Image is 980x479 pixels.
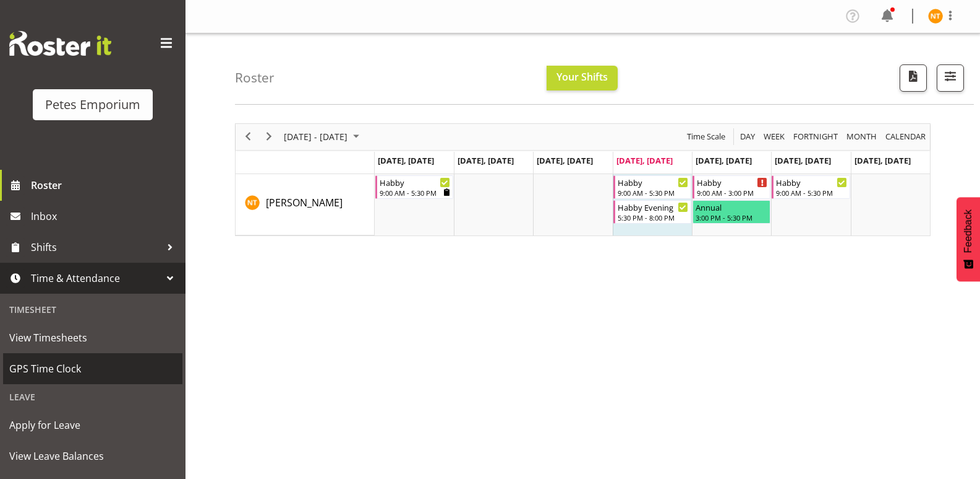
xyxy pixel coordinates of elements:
[692,175,770,199] div: Nicole Thomson"s event - Habby Begin From Friday, August 22, 2025 at 9:00:00 AM GMT+12:00 Ends At...
[957,197,980,281] button: Feedback - Show survey
[739,129,756,144] span: Day
[235,71,275,85] h4: Roster
[685,129,728,144] button: Time Scale
[9,31,111,56] img: Rosterit website logo
[697,176,767,188] div: Habby
[378,155,434,166] span: [DATE], [DATE]
[696,201,767,213] div: Annual
[762,129,787,144] button: Timeline Week
[884,129,928,144] button: Month
[235,123,931,236] div: Timeline Week of August 21, 2025
[738,129,757,144] button: Timeline Day
[240,129,257,144] button: Previous
[31,269,161,288] span: Time & Attendance
[697,188,767,198] div: 9:00 AM - 3:00 PM
[31,176,179,195] span: Roster
[380,188,450,198] div: 9:00 AM - 5:30 PM
[261,129,278,144] button: Next
[9,328,176,347] span: View Timesheets
[3,384,182,410] div: Leave
[616,155,673,166] span: [DATE], [DATE]
[618,201,688,213] div: Habby Evening
[258,124,279,150] div: next period
[963,209,974,253] span: Feedback
[618,176,688,188] div: Habby
[458,155,514,166] span: [DATE], [DATE]
[845,129,879,144] button: Timeline Month
[3,297,182,322] div: Timesheet
[775,155,831,166] span: [DATE], [DATE]
[31,238,161,257] span: Shifts
[937,64,964,92] button: Filter Shifts
[776,188,846,198] div: 9:00 AM - 5:30 PM
[556,70,608,84] span: Your Shifts
[772,175,850,199] div: Nicole Thomson"s event - Habby Begin From Saturday, August 23, 2025 at 9:00:00 AM GMT+12:00 Ends ...
[3,441,182,472] a: View Leave Balances
[762,129,786,144] span: Week
[696,155,752,166] span: [DATE], [DATE]
[237,124,258,150] div: previous period
[266,196,343,209] span: [PERSON_NAME]
[45,95,140,114] div: Petes Emporium
[537,155,593,166] span: [DATE], [DATE]
[618,213,688,222] div: 5:30 PM - 8:00 PM
[884,129,927,144] span: calendar
[3,410,182,441] a: Apply for Leave
[900,64,927,92] button: Download a PDF of the roster according to the set date range.
[9,447,176,465] span: View Leave Balances
[696,213,767,222] div: 3:00 PM - 5:30 PM
[375,174,930,235] table: Timeline Week of August 21, 2025
[547,66,618,90] button: Your Shifts
[3,322,182,353] a: View Timesheets
[236,174,375,235] td: Nicole Thomson resource
[613,175,691,199] div: Nicole Thomson"s event - Habby Begin From Thursday, August 21, 2025 at 9:00:00 AM GMT+12:00 Ends ...
[279,124,367,150] div: August 18 - 24, 2025
[266,195,343,210] a: [PERSON_NAME]
[618,188,688,198] div: 9:00 AM - 5:30 PM
[692,200,770,224] div: Nicole Thomson"s event - Annual Begin From Friday, August 22, 2025 at 3:00:00 PM GMT+12:00 Ends A...
[792,129,839,144] span: Fortnight
[854,155,911,166] span: [DATE], [DATE]
[9,416,176,434] span: Apply for Leave
[791,129,840,144] button: Fortnight
[776,176,846,188] div: Habby
[613,200,691,224] div: Nicole Thomson"s event - Habby Evening Begin From Thursday, August 21, 2025 at 5:30:00 PM GMT+12:...
[282,129,365,144] button: August 2025
[283,129,349,144] span: [DATE] - [DATE]
[380,176,450,188] div: Habby
[9,359,176,378] span: GPS Time Clock
[845,129,878,144] span: Month
[928,9,943,24] img: nicole-thomson8388.jpg
[375,175,453,199] div: Nicole Thomson"s event - Habby Begin From Monday, August 18, 2025 at 9:00:00 AM GMT+12:00 Ends At...
[31,207,179,226] span: Inbox
[686,129,726,144] span: Time Scale
[3,353,182,384] a: GPS Time Clock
